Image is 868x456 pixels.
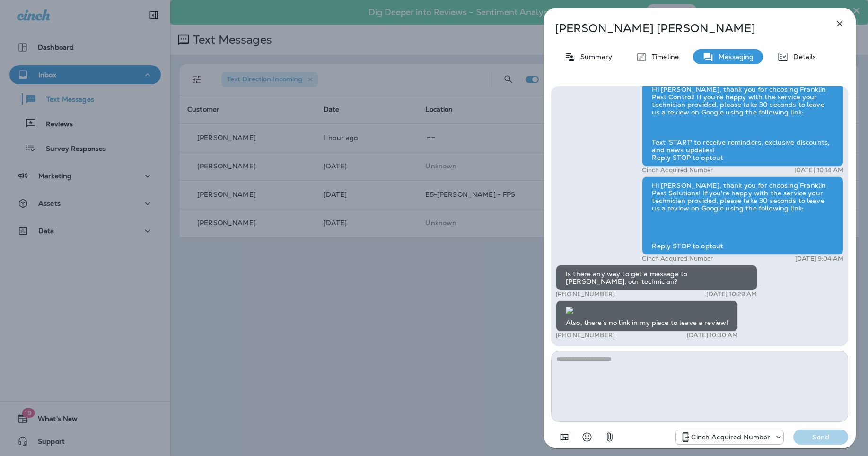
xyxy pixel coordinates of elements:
p: [DATE] 9:04 AM [795,255,843,263]
p: [PHONE_NUMBER] [556,290,615,298]
div: Also, there's no link in my piece to leave a review! [556,300,738,332]
div: Hi [PERSON_NAME], thank you for choosing Franklin Pest Solutions! If you're happy with the servic... [642,176,843,255]
p: Timeline [647,53,679,61]
p: Cinch Acquired Number [691,433,770,441]
p: Summary [576,53,612,61]
button: Select an emoji [578,428,596,447]
img: twilio-download [566,307,573,314]
p: Details [789,53,816,61]
p: [DATE] 10:14 AM [794,167,843,174]
p: [PHONE_NUMBER] [556,332,615,339]
div: Is there any way to get a message to [PERSON_NAME], our technician? [556,265,757,290]
p: Cinch Acquired Number [642,167,713,174]
p: [PERSON_NAME] [PERSON_NAME] [555,22,813,35]
p: Messaging [714,53,754,61]
p: [DATE] 10:30 AM [687,332,738,339]
button: Add in a premade template [555,428,574,447]
div: +1 (219) 356-2976 [676,431,783,443]
div: Hi [PERSON_NAME], thank you for choosing Franklin Pest Control! If you're happy with the service ... [642,80,843,167]
p: Cinch Acquired Number [642,255,713,263]
p: [DATE] 10:29 AM [706,290,757,298]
